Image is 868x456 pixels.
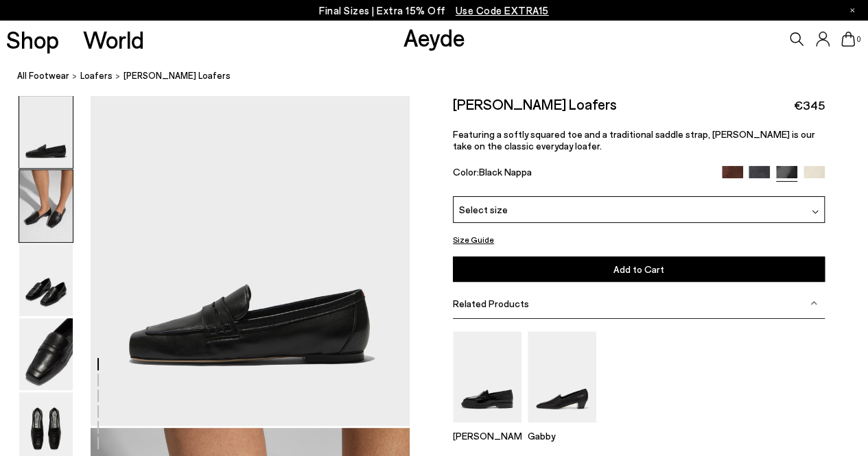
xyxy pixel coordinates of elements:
a: 0 [841,32,855,47]
span: €345 [794,97,825,114]
img: svg%3E [810,300,817,307]
div: Color: [453,166,709,182]
a: Loafers [80,69,113,83]
span: [PERSON_NAME] Loafers [124,69,231,83]
p: Gabby [528,430,596,442]
span: Add to Cart [613,263,664,275]
img: Lana Moccasin Loafers - Image 4 [19,318,73,390]
img: svg%3E [812,208,819,215]
span: Black Nappa [479,166,532,178]
span: Related Products [453,297,529,309]
a: Leon Loafers [PERSON_NAME] [453,413,521,442]
p: [PERSON_NAME] [453,430,521,442]
span: Select size [459,202,508,217]
img: Lana Moccasin Loafers - Image 1 [19,96,73,168]
p: Final Sizes | Extra 15% Off [319,2,549,19]
img: Lana Moccasin Loafers - Image 3 [19,244,73,316]
p: Featuring a softly squared toe and a traditional saddle strap, [PERSON_NAME] is our take on the c... [453,128,825,152]
img: Gabby Almond-Toe Loafers [528,331,596,422]
h2: [PERSON_NAME] Loafers [453,95,617,112]
span: Navigate to /collections/ss25-final-sizes [456,4,549,16]
a: Aeyde [403,23,465,51]
a: World [83,27,144,51]
nav: breadcrumb [17,58,868,95]
span: Loafers [80,70,113,81]
button: Size Guide [453,231,494,248]
a: All Footwear [17,69,69,83]
a: Gabby Almond-Toe Loafers Gabby [528,413,596,442]
button: Add to Cart [453,256,825,282]
a: Shop [6,27,59,51]
span: 0 [855,36,862,43]
img: Lana Moccasin Loafers - Image 2 [19,170,73,242]
img: Leon Loafers [453,331,521,422]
